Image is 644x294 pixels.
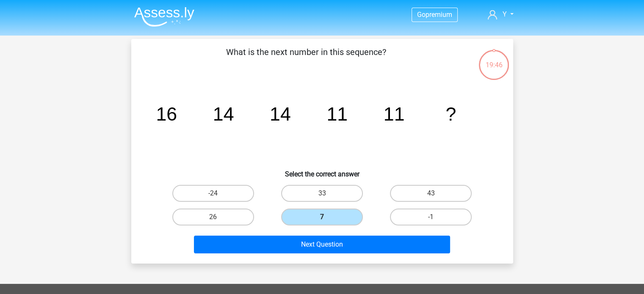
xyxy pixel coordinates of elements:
tspan: 14 [213,103,234,124]
label: 7 [281,209,363,225]
h6: Select the correct answer [145,163,500,178]
label: 26 [172,209,254,225]
span: Go [417,11,426,19]
a: Gopremium [412,9,457,20]
img: Assessly [134,7,194,27]
div: 19:46 [478,49,510,70]
span: Y [502,10,506,18]
tspan: 11 [326,103,348,124]
tspan: 11 [383,103,404,124]
label: 43 [390,185,472,202]
label: -24 [172,185,254,202]
p: What is the next number in this sequence? [145,46,468,71]
tspan: 16 [156,103,177,124]
a: Y [484,9,517,19]
button: Next Question [194,236,450,253]
span: premium [426,11,452,19]
tspan: ? [445,103,456,124]
tspan: 14 [270,103,291,124]
label: 33 [281,185,363,202]
label: -1 [390,209,472,225]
